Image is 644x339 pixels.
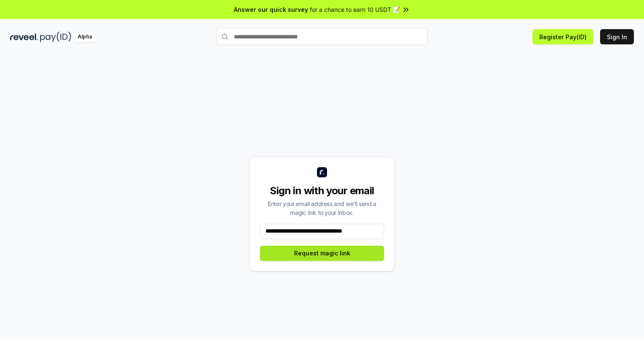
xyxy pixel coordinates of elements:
img: reveel_dark [10,32,38,42]
div: Alpha [73,32,97,42]
div: Sign in with your email [260,184,384,198]
button: Request magic link [260,246,384,261]
img: pay_id [40,32,71,42]
span: Answer our quick survey [234,5,308,14]
button: Register Pay(ID) [533,29,593,44]
div: Enter your email address and we’ll send a magic link to your inbox. [260,199,384,217]
button: Sign In [600,29,634,44]
span: for a chance to earn 10 USDT 📝 [310,5,400,14]
img: logo_small [317,167,327,177]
